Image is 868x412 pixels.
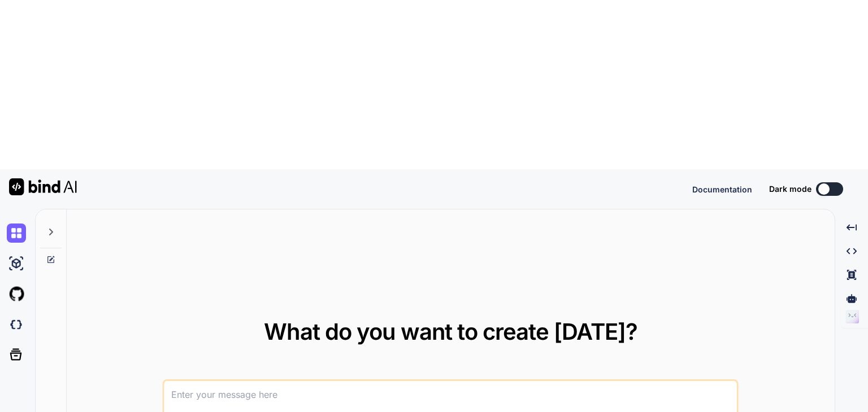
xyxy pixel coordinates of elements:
[769,183,811,195] span: Dark mode
[7,284,26,304] img: githubLight
[7,254,26,273] img: ai-studio
[7,315,26,334] img: darkCloudIdeIcon
[692,185,752,194] span: Documentation
[264,318,637,345] span: What do you want to create [DATE]?
[692,183,752,195] button: Documentation
[7,223,26,243] img: chat
[9,178,77,195] img: Bind AI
